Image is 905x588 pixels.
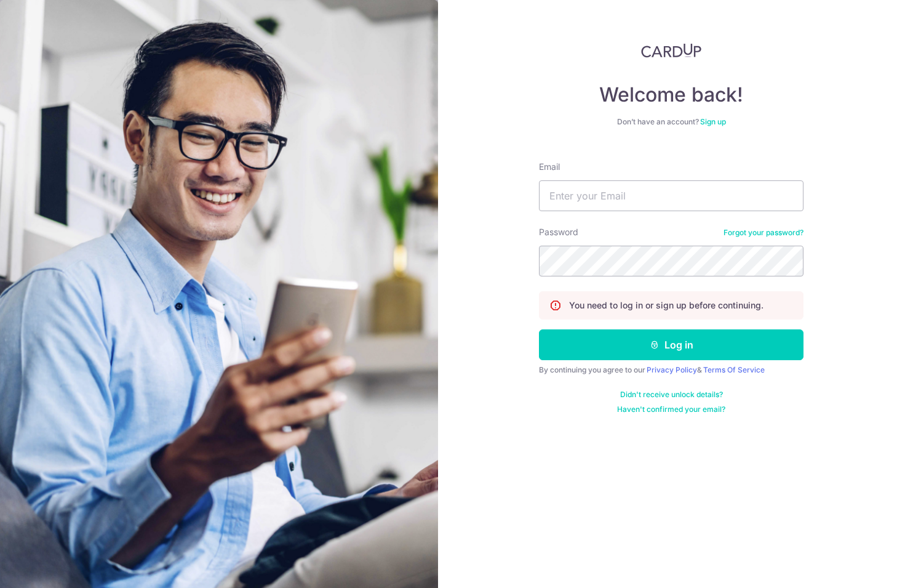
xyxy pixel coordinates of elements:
a: Sign up [700,117,726,126]
img: CardUp Logo [641,43,701,58]
a: Privacy Policy [647,365,697,374]
input: Enter your Email [539,180,803,211]
a: Forgot your password? [724,228,803,238]
div: By continuing you agree to our & [539,365,803,375]
label: Password [539,226,578,238]
a: Terms Of Service [703,365,765,374]
div: Don’t have an account? [539,117,803,127]
button: Log in [539,329,803,360]
a: Didn't receive unlock details? [620,390,723,400]
h4: Welcome back! [539,83,803,107]
label: Email [539,161,560,173]
a: Haven't confirmed your email? [617,405,725,414]
p: You need to log in or sign up before continuing. [569,299,763,312]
